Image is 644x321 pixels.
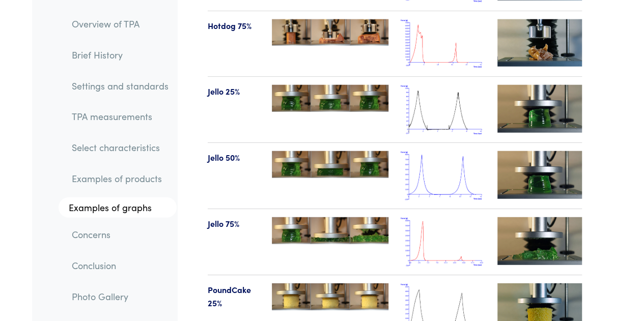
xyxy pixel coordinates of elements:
[497,151,582,198] img: jello-videotn-50.jpg
[64,105,177,128] a: TPA measurements
[272,283,388,310] img: poundcake-25-123-tpa.jpg
[64,12,177,36] a: Overview of TPA
[208,19,260,33] p: Hotdog 75%
[64,74,177,97] a: Settings and standards
[64,284,177,308] a: Photo Gallery
[208,217,260,230] p: Jello 75%
[64,167,177,190] a: Examples of products
[401,151,485,200] img: jello_tpa_50.png
[272,151,388,178] img: jello-50-123-tpa.jpg
[401,217,485,267] img: jello_tpa_75.png
[64,254,177,277] a: Conclusion
[272,19,388,46] img: hotdog-75-123-tpa.jpg
[64,136,177,159] a: Select characteristics
[497,217,582,265] img: jello-videotn-75.jpg
[497,85,582,132] img: jello-videotn-25.jpg
[401,19,485,69] img: hotdog_tpa_75.png
[208,151,260,164] p: Jello 50%
[272,217,388,244] img: jello-75-123-tpa.jpg
[497,19,582,67] img: hotdog-videotn-75.jpg
[59,197,177,218] a: Examples of graphs
[208,283,260,309] p: PoundCake 25%
[272,85,388,112] img: jello-25-123-tpa.jpg
[64,223,177,246] a: Concerns
[64,43,177,67] a: Brief History
[401,85,485,134] img: jello_tpa_25.png
[208,85,260,98] p: Jello 25%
